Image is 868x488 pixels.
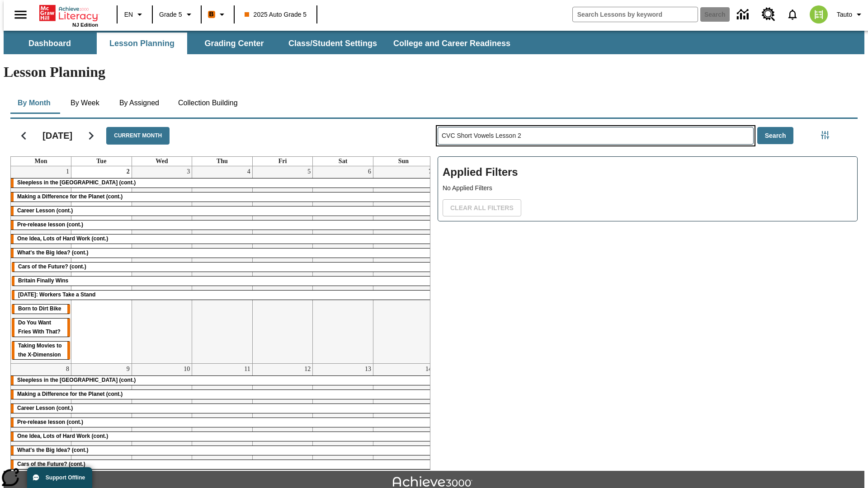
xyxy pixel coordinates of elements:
[366,166,373,177] a: September 6, 2025
[17,461,85,467] span: Cars of the Future? (cont.)
[125,166,132,177] a: September 2, 2025
[185,166,192,177] a: September 3, 2025
[106,127,170,145] button: Current Month
[337,157,349,166] a: Saturday
[204,6,231,23] button: Boost Class color is orange. Change class color
[12,263,434,272] div: Cars of the Future? (cont.)
[132,364,192,474] td: September 10, 2025
[97,33,187,54] button: Lesson Planning
[810,5,828,23] img: avatar image
[132,166,192,364] td: September 3, 2025
[18,291,95,298] span: Labor Day: Workers Take a Stand
[245,166,252,177] a: September 4, 2025
[12,305,70,314] div: Born to Dirt Bike
[12,342,70,360] div: Taking Movies to the X-Dimension
[159,10,182,19] span: Grade 5
[11,404,434,413] div: Career Lesson (cont.)
[11,390,434,399] div: Making a Difference for the Planet (cont.)
[17,405,73,411] span: Career Lesson (cont.)
[7,1,34,28] button: Open side menu
[443,161,853,183] h2: Applied Filters
[12,277,433,286] div: Britain Finally Wins
[11,178,434,188] div: Sleepless in the Animal Kingdom (cont.)
[396,157,410,166] a: Sunday
[72,22,98,28] span: NJ Edition
[17,377,136,383] span: Sleepless in the Animal Kingdom (cont.)
[313,166,373,364] td: September 6, 2025
[438,127,753,144] input: Search Lessons By Keyword
[11,206,434,216] div: Career Lesson (cont.)
[10,92,58,114] button: By Month
[386,33,518,54] button: College and Career Readiness
[373,364,434,474] td: September 14, 2025
[11,418,434,427] div: Pre-release lesson (cont.)
[112,92,166,114] button: By Assigned
[17,193,123,200] span: Making a Difference for the Planet (cont.)
[17,433,108,439] span: One Idea, Lots of Hard Work (cont.)
[154,157,170,166] a: Wednesday
[3,115,430,470] div: Calendar
[18,343,61,358] span: Taking Movies to the X-Dimension
[156,6,198,23] button: Grade: Grade 5, Select a grade
[11,235,434,244] div: One Idea, Lots of Hard Work (cont.)
[182,364,192,375] a: September 10, 2025
[4,31,864,54] div: SubNavbar
[71,166,132,364] td: September 2, 2025
[804,3,833,26] button: Select a new avatar
[11,460,434,469] div: Cars of the Future? (cont.)
[4,64,864,80] h1: Lesson Planning
[171,92,245,114] button: Collection Building
[71,364,132,474] td: September 9, 2025
[781,3,804,26] a: Notifications
[11,192,434,202] div: Making a Difference for the Planet (cont.)
[11,166,71,364] td: September 1, 2025
[17,249,89,256] span: What's the Big Idea? (cont.)
[94,157,108,166] a: Tuesday
[12,319,70,337] div: Do You Want Fries With That?
[277,157,289,166] a: Friday
[80,124,103,147] button: Next
[306,166,312,177] a: September 5, 2025
[17,391,123,397] span: Making a Difference for the Planet (cont.)
[12,124,35,147] button: Previous
[427,166,434,177] a: September 7, 2025
[120,6,149,23] button: Language: EN, Select a language
[11,446,434,455] div: What's the Big Idea? (cont.)
[363,364,373,375] a: September 13, 2025
[252,166,313,364] td: September 5, 2025
[5,33,95,54] button: Dashboard
[192,364,253,474] td: September 11, 2025
[39,3,98,28] div: Home
[124,10,133,19] span: EN
[302,364,312,375] a: September 12, 2025
[11,432,434,441] div: One Idea, Lots of Hard Work (cont.)
[245,10,307,19] span: 2025 Auto Grade 5
[313,364,373,474] td: September 13, 2025
[17,221,83,228] span: Pre-release lesson (cont.)
[242,364,252,375] a: September 11, 2025
[252,364,313,474] td: September 12, 2025
[17,447,89,453] span: What's the Big Idea? (cont.)
[18,305,61,312] span: Born to Dirt Bike
[39,4,98,22] a: Home
[209,9,214,20] span: B
[281,33,384,54] button: Class/Student Settings
[731,2,756,27] a: Data Center
[4,33,519,54] div: SubNavbar
[27,467,92,488] button: Support Offline
[443,183,853,193] p: No Applied Filters
[189,33,279,54] button: Grading Center
[837,10,852,19] span: Tauto
[17,207,73,214] span: Career Lesson (cont.)
[33,157,49,166] a: Monday
[18,277,68,284] span: Britain Finally Wins
[757,127,794,145] button: Search
[46,474,85,481] span: Support Offline
[756,2,781,27] a: Resource Center, Will open in new tab
[438,156,858,221] div: Applied Filters
[11,376,434,385] div: Sleepless in the Animal Kingdom (cont.)
[12,291,433,300] div: Labor Day: Workers Take a Stand
[833,6,868,23] button: Profile/Settings
[11,249,434,258] div: What's the Big Idea? (cont.)
[573,7,698,22] input: search field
